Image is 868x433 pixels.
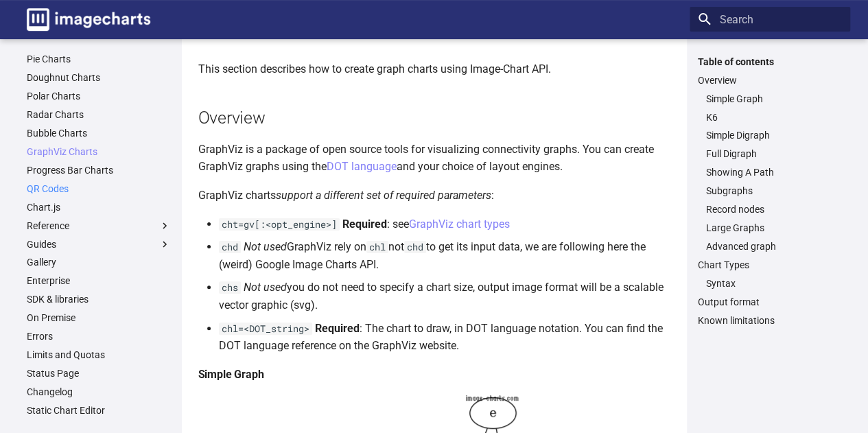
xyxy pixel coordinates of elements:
strong: Required [342,218,387,231]
p: GraphViz rely on not to get its input data, we are following here the (weird) Google Image Charts... [219,238,670,273]
code: chl=<DOT_string> [219,323,312,335]
a: Limits and Quotas [27,349,171,361]
nav: Chart Types [698,277,842,290]
p: This section describes how to create graph charts using Image-Chart API. [198,60,670,78]
a: Subgraphs [706,185,842,197]
a: GraphViz Charts [27,145,171,158]
a: Progress Bar Charts [27,164,171,176]
a: Known limitations [698,314,842,327]
a: Simple Digraph [706,129,842,141]
a: Overview [698,74,842,86]
em: Not used [244,240,287,253]
label: Reference [27,220,171,232]
a: Errors [27,330,171,342]
a: GraphViz chart types [409,218,510,231]
nav: Overview [698,93,842,253]
a: Bubble Charts [27,127,171,139]
a: Chart Types [698,259,842,271]
a: Syntax [706,277,842,290]
img: logo [27,8,150,31]
a: Status Page [27,367,171,379]
code: chl [366,241,388,253]
a: Polar Charts [27,90,171,102]
a: Advanced graph [706,240,842,253]
code: chs [219,281,241,294]
input: Search [690,7,850,32]
a: Enterprise [27,274,171,287]
a: Radar Charts [27,108,171,121]
code: chd [404,241,426,253]
a: Image-Charts documentation [21,3,156,36]
a: Gallery [27,256,171,268]
h4: Simple Graph [198,366,670,384]
a: Simple Graph [706,93,842,105]
a: Record nodes [706,203,842,215]
a: SDK & libraries [27,293,171,305]
a: Showing A Path [706,166,842,178]
a: Static Chart Editor [27,404,171,417]
p: you do not need to specify a chart size, output image format will be a scalable vector graphic (s... [219,279,670,314]
a: Output format [698,296,842,308]
a: Chart.js [27,201,171,213]
a: Full Digraph [706,148,842,160]
a: QR Codes [27,183,171,195]
label: Guides [27,238,171,250]
nav: Table of contents [690,56,850,327]
a: Pie Charts [27,53,171,65]
a: Changelog [27,386,171,398]
em: support a different set of required parameters [276,189,491,202]
a: Doughnut Charts [27,71,171,84]
a: DOT language [327,160,397,173]
a: On Premise [27,312,171,324]
code: chd [219,241,241,253]
p: : The chart to draw, in DOT language notation. You can find the DOT language reference on the Gra... [219,320,670,355]
code: cht=gv[:<opt_engine>] [219,218,340,231]
label: Table of contents [690,56,850,68]
p: GraphViz charts : [198,187,670,204]
strong: Required [315,322,360,335]
em: Not used [244,281,287,294]
a: Large Graphs [706,222,842,234]
h2: Overview [198,106,670,130]
p: GraphViz is a package of open source tools for visualizing connectivity graphs. You can create Gr... [198,141,670,176]
p: : see [219,215,670,233]
a: K6 [706,111,842,124]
